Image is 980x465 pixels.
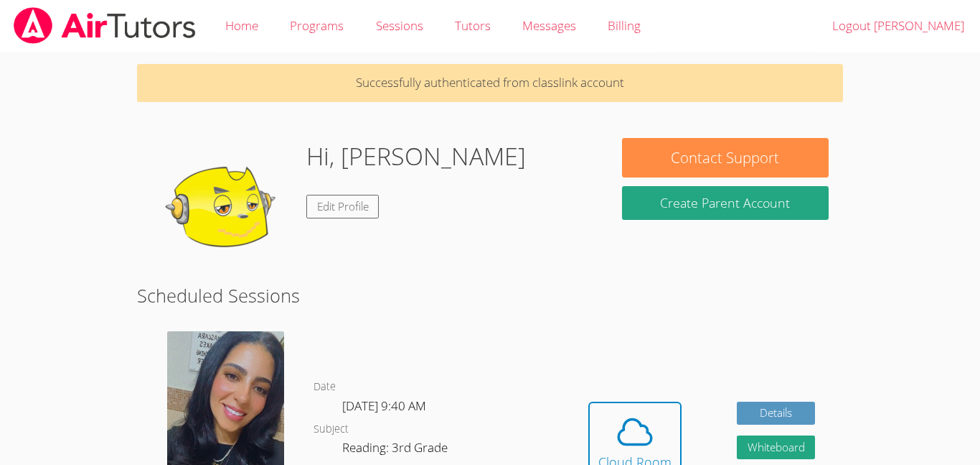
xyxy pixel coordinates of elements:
dt: Date [314,378,336,396]
span: Messages [522,17,576,34]
dt: Subject [314,420,349,438]
a: Edit Profile [306,195,380,218]
img: airtutors_banner-c4298cdbf04f3fff15de1276eac7730deb9818008684d7c2e4769d2f7ddbe033.png [12,7,197,44]
span: [DATE] 9:40 AM [342,397,426,414]
button: Contact Support [622,138,829,178]
button: Create Parent Account [622,186,829,220]
a: Details [737,402,816,425]
dd: Reading: 3rd Grade [342,438,451,462]
img: default.png [151,138,295,282]
button: Whiteboard [737,436,816,459]
p: Successfully authenticated from classlink account [137,64,843,102]
h1: Hi, [PERSON_NAME] [306,138,526,175]
h2: Scheduled Sessions [137,282,843,309]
